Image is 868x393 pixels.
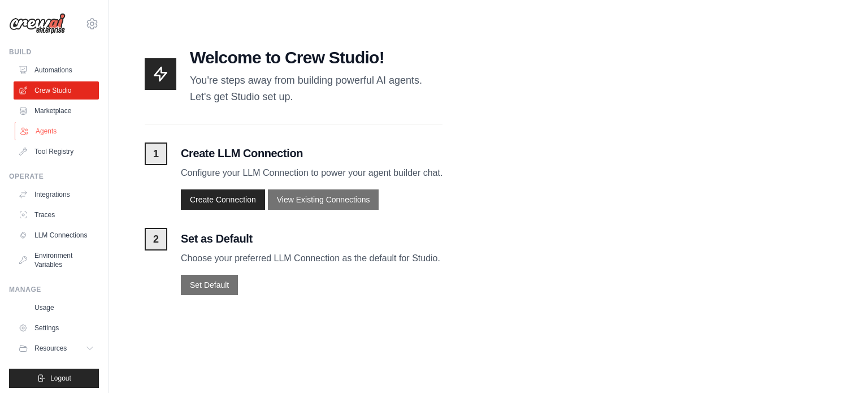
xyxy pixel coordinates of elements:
[181,166,442,180] p: Configure your LLM Connection to power your agent builder chat.
[14,247,99,274] a: Environment Variables
[181,193,268,205] a: Create Connection
[14,206,99,224] a: Traces
[181,279,238,290] a: Set Default
[14,102,99,120] a: Marketplace
[181,189,265,210] button: Create Connection
[14,299,99,317] a: Usage
[14,339,99,357] button: Resources
[14,319,99,337] a: Settings
[9,47,99,57] div: Build
[145,142,167,165] span: 1
[190,47,422,68] h1: Welcome to Crew Studio!
[181,231,442,247] h3: Set as Default
[14,61,99,79] a: Automations
[15,122,100,140] a: Agents
[181,145,442,161] h3: Create LLM Connection
[145,228,167,251] span: 2
[9,369,99,388] button: Logout
[190,72,422,106] p: You're steps away from building powerful AI agents. Let's get Studio set up.
[181,251,442,266] p: Choose your preferred LLM Connection as the default for Studio.
[14,185,99,204] a: Integrations
[34,344,67,353] span: Resources
[14,142,99,161] a: Tool Registry
[9,172,99,181] div: Operate
[268,189,379,210] button: View Existing Connections
[14,81,99,100] a: Crew Studio
[181,275,238,295] button: Set Default
[9,13,66,34] img: Logo
[268,193,379,205] a: View Existing Connections
[9,285,99,294] div: Manage
[14,226,99,244] a: LLM Connections
[50,374,71,383] span: Logout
